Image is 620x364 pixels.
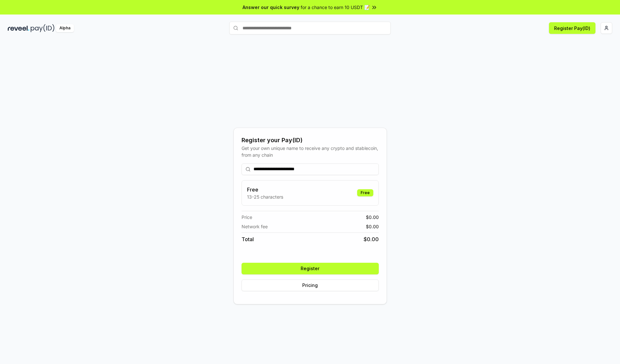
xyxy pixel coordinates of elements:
[8,24,29,32] img: reveel_dark
[242,145,379,158] div: Get your own unique name to receive any crypto and stablecoin, from any chain
[31,24,55,32] img: pay_id
[247,186,283,193] h3: Free
[366,214,379,221] span: $ 0.00
[301,4,370,11] span: for a chance to earn 10 USDT 📝
[242,214,252,221] span: Price
[247,193,283,200] p: 13-25 characters
[242,136,379,145] div: Register your Pay(ID)
[549,22,595,34] button: Register Pay(ID)
[242,223,268,230] span: Network fee
[366,223,379,230] span: $ 0.00
[242,263,379,274] button: Register
[243,4,299,11] span: Answer our quick survey
[242,280,379,291] button: Pricing
[242,235,254,243] span: Total
[357,189,373,196] div: Free
[364,235,379,243] span: $ 0.00
[56,24,74,32] div: Alpha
